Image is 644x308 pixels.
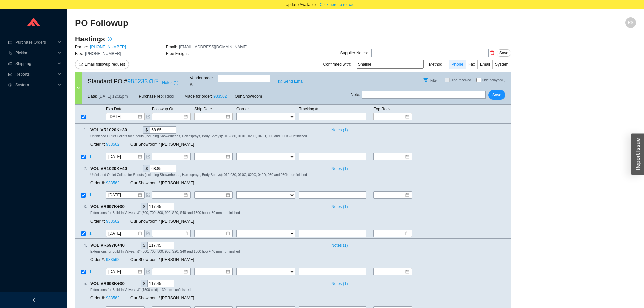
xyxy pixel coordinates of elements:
[278,79,282,83] span: mail
[99,93,128,100] span: [DATE] 12:32pm
[499,50,508,56] span: Save
[15,58,56,69] span: Shipping
[89,193,92,197] span: 1
[130,257,194,262] span: Our Showroom / [PERSON_NAME]
[90,211,240,215] span: Extensions for Build-In Valves, ½" (600, 700, 800, 900, S20, S40 and 1500 hot) + 30 mm - unfinished
[126,203,130,210] div: Copy
[143,126,150,134] div: $
[105,34,114,44] button: info-circle
[492,91,501,98] span: Save
[194,107,212,111] span: Ship Date
[328,242,348,246] button: Notes (1)
[130,219,194,224] span: Our Showroom / [PERSON_NAME]
[141,280,147,287] div: $
[90,288,191,292] span: Extensions for Build-In Valves, ½" (1500 cold) + 30 mm - unfinished
[75,203,87,210] div: 3 .
[32,298,36,302] span: left
[85,61,125,68] span: Email followup request
[76,86,81,90] span: down
[154,78,158,85] a: export
[90,242,130,249] span: VOL VR697K+40
[130,181,194,185] span: Our Showroom / [PERSON_NAME]
[331,203,348,210] span: Notes ( 1 )
[126,280,130,287] div: Copy
[450,78,471,82] span: Hide received
[236,107,249,111] span: Carrier
[90,134,307,138] span: Unfinished Outlet Collars for Spouts (including Showerheads, Handsprays, Body Sprays): 010-080, 0...
[420,75,431,85] button: Filter
[108,230,137,237] input: 9/4/2025
[108,192,137,198] input: 9/4/2025
[89,231,92,236] span: 1
[90,181,105,185] span: Order #:
[149,79,153,83] span: copy
[127,78,148,85] a: 985233
[184,94,212,99] span: Made for order:
[489,48,496,57] button: delete
[108,153,137,160] input: 9/4/2025
[278,78,304,85] a: mailSend Email
[90,165,133,172] span: VOL VR1020K+40
[430,79,438,82] span: Filter
[130,296,194,300] span: Our Showroom / [PERSON_NAME]
[213,94,227,99] a: 933562
[235,93,262,100] span: Our Showroom
[90,203,130,210] span: VOL VR697K+30
[130,142,194,147] span: Our Showroom / [PERSON_NAME]
[141,203,147,210] div: $
[128,126,133,134] div: Copy
[190,75,216,88] span: Vendor order # :
[146,155,150,159] span: form
[15,37,56,48] span: Purchase Orders
[75,127,87,133] div: 1 .
[149,78,153,85] div: Copy
[489,50,496,55] span: delete
[146,193,150,197] span: form
[468,62,475,67] span: Fax
[90,173,307,177] span: Unfinished Outlet Collars for Spouts (including Showerheads, Handsprays, Body Sprays): 010-080, 0...
[495,62,508,67] span: System
[351,91,360,99] span: Note :
[154,79,158,83] span: export
[88,76,148,86] span: Standard PO #
[89,155,92,159] span: 1
[166,45,177,49] span: Email:
[141,242,147,249] div: $
[328,280,348,285] button: Notes (1)
[8,83,13,87] span: setting
[75,280,87,287] div: 5 .
[340,50,368,56] div: Supplier Notes:
[480,62,490,67] span: Email
[75,51,83,56] span: Fax:
[143,165,150,172] div: $
[331,280,348,287] span: Notes ( 1 )
[328,203,348,208] button: Notes (1)
[476,78,481,82] input: Hide delayed(6)
[106,257,119,262] a: 933562
[328,165,348,170] button: Notes (1)
[75,60,129,69] button: mailEmail followup request
[162,79,179,84] button: Notes (1)
[445,78,450,82] input: Hide received
[90,257,105,262] span: Order #:
[128,165,133,172] div: Copy
[323,60,511,69] div: Confirmed with: Method:
[90,280,130,287] span: VOL VR698K+30
[373,107,390,111] span: Exp Recv
[15,69,56,80] span: Reports
[109,113,137,120] input: 9/4/2025
[75,34,105,44] h3: Hastings
[482,78,505,82] span: Hide delayed (6)
[162,79,178,86] span: Notes ( 1 )
[8,40,13,44] span: credit-card
[15,80,56,90] span: System
[331,127,348,133] span: Notes ( 1 )
[628,17,634,28] span: RS
[179,45,247,49] span: [EMAIL_ADDRESS][DOMAIN_NAME]
[15,48,56,58] span: Picking
[106,107,122,111] span: Exp Date
[497,49,511,57] button: Save
[85,51,121,56] span: [PHONE_NUMBER]
[75,165,87,172] div: 2 .
[146,270,150,274] span: form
